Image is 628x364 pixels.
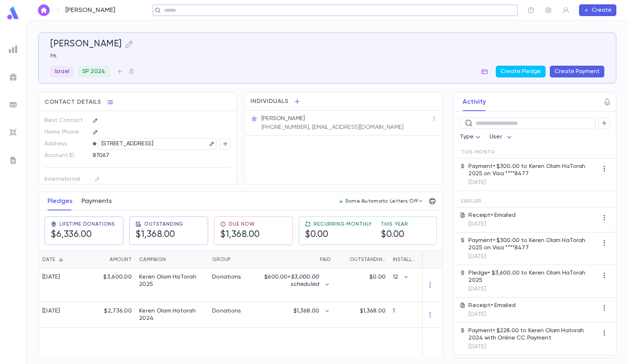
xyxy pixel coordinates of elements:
[579,4,616,16] button: Create
[460,130,482,144] div: Type
[51,229,115,240] h5: $6,336.00
[369,273,386,281] p: $0.00
[334,251,389,268] div: Outstanding
[468,343,598,350] p: [DATE]
[144,221,183,227] span: Outstanding
[389,251,433,268] div: Installments
[287,274,319,287] span: + $3,000.00 scheduled
[139,307,205,322] div: Keren Olam Hatorah 2024
[55,68,69,75] p: Israel
[418,254,429,265] button: Sort
[550,66,604,77] button: Create Payment
[110,251,132,268] div: Amount
[468,179,598,186] p: [DATE]
[102,139,154,148] p: [STREET_ADDRESS]
[463,93,486,111] button: Activity
[468,237,598,252] p: Payment • $300.00 to Keren Olam HaTorah 2025 on Visa ****8477
[212,251,231,268] div: Group
[139,273,205,288] div: Keren Olam HaTorah 2025
[55,254,67,265] button: Sort
[208,251,263,268] div: Group
[294,307,319,315] p: $1,368.00
[45,150,87,161] p: Account ID
[468,253,598,260] p: [DATE]
[229,221,255,227] span: Due Now
[496,66,545,77] button: Create Pledge
[9,45,18,54] img: reports_grey.c525e4749d1bce6a11f5fe2a8de1b229.svg
[338,254,350,265] button: Sort
[39,251,88,268] div: Date
[381,229,408,240] h5: $0.00
[135,251,208,268] div: Campaign
[9,100,18,109] img: batches_grey.339ca447c9d9533ef1741baa751efc33.svg
[45,99,101,106] span: Contact Details
[468,302,516,309] p: Receipt • Emailed
[261,115,305,122] p: [PERSON_NAME]
[468,311,516,318] p: [DATE]
[308,254,320,265] button: Sort
[166,254,177,265] button: Sort
[250,98,288,105] span: Individuals
[88,251,135,268] div: Amount
[9,156,18,165] img: letters_grey.7941b92b52307dd3b8a917253454ce1c.svg
[468,212,516,219] p: Receipt • Emailed
[360,307,386,315] p: $1,368.00
[93,150,201,161] div: 87067
[264,273,319,288] p: $600.00
[83,68,105,75] p: SP 2024
[6,6,20,20] img: logo
[42,307,60,315] div: [DATE]
[9,128,18,137] img: imports_grey.530a8a0e642e233f2baf0ef88e8c9fcb.svg
[212,307,241,315] div: Donations
[460,134,474,140] span: Type
[490,134,502,140] span: User
[45,115,87,126] p: Best Contact
[461,198,482,204] span: Earlier
[45,138,87,150] p: Address
[314,221,372,227] span: Recurring Monthly
[468,269,598,284] p: Pledge • $3,600.00 to Keren Olam HaTorah 2025
[9,73,18,81] img: campaigns_grey.99e729a5f7ee94e3726e6486bddda8f1.svg
[42,273,60,281] div: [DATE]
[98,254,110,265] button: Sort
[81,192,112,210] button: Payments
[50,66,74,77] div: Israel
[468,286,598,293] p: [DATE]
[88,268,135,302] div: $3,600.00
[60,221,115,227] span: Lifetime Donations
[231,254,242,265] button: Sort
[345,198,418,204] p: Some Automatic Letters Off
[45,126,87,138] p: Home Phone
[45,173,87,190] p: International Number
[381,221,408,227] span: This Year
[220,229,260,240] h5: $1,368.00
[135,229,183,240] h5: $1,368.00
[305,229,372,240] h5: $0.00
[47,192,73,210] button: Pledges
[212,273,241,281] div: Donations
[261,124,403,131] p: [PHONE_NUMBER], [EMAIL_ADDRESS][DOMAIN_NAME]
[350,251,386,268] div: Outstanding
[50,53,604,60] p: Mr.
[468,221,516,228] p: [DATE]
[389,302,433,327] div: 1
[468,163,598,177] p: Payment • $300.00 to Keren Olam HaTorah 2025 on Visa ****8477
[78,66,110,77] div: SP 2024
[88,302,135,327] div: $2,736.00
[320,251,331,268] div: Paid
[42,251,55,268] div: Date
[337,196,426,206] button: Some Automatic Letters Off
[65,6,115,14] p: [PERSON_NAME]
[263,251,334,268] div: Paid
[50,39,122,50] h5: [PERSON_NAME]
[39,7,48,13] img: home_white.a664292cf8c1dea59945f0da9f25487c.svg
[139,251,166,268] div: Campaign
[490,130,514,144] div: User
[393,273,398,281] p: 12
[393,251,418,268] div: Installments
[461,149,494,155] span: This Month
[468,327,598,342] p: Payment • $228.00 to Keren Olam Hatorah 2024 with Online CC Payment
